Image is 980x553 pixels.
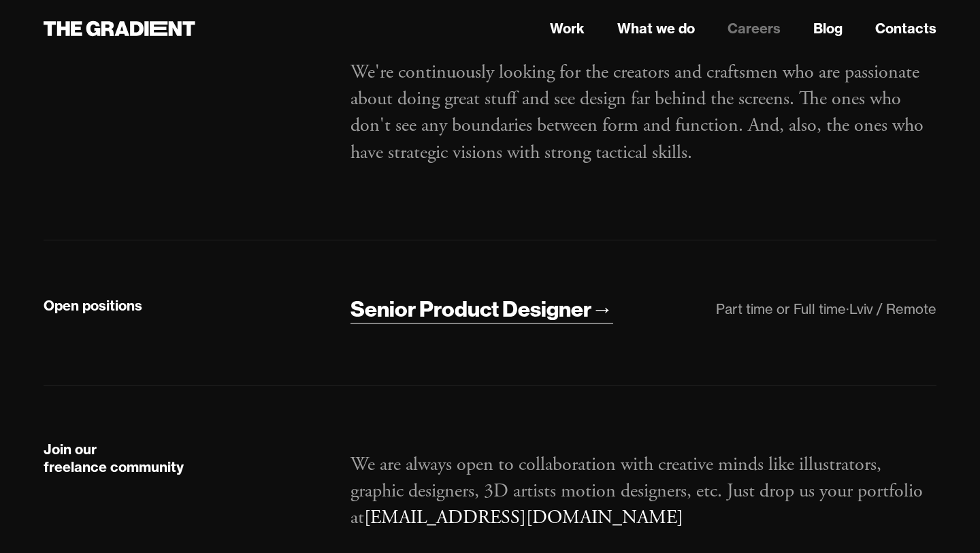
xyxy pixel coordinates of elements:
a: What we do [617,18,695,39]
strong: Join our freelance community [44,441,184,475]
p: We're continuously looking for the creators and craftsmen who are passionate about doing great st... [350,59,936,166]
p: We are always open to collaboration with creative minds like illustrators, graphic designers, 3D ... [350,452,936,532]
div: Senior Product Designer [350,295,591,323]
div: Part time or Full time [716,300,846,317]
div: · [846,300,849,317]
a: Work [550,18,585,39]
div: Lviv / Remote [849,300,936,317]
a: Senior Product Designer→ [350,295,613,324]
strong: Open positions [44,297,142,314]
a: Contacts [875,18,936,39]
a: [EMAIL_ADDRESS][DOMAIN_NAME] [364,505,683,530]
a: Careers [728,18,781,39]
div: → [591,295,613,323]
a: Blog [813,18,843,39]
